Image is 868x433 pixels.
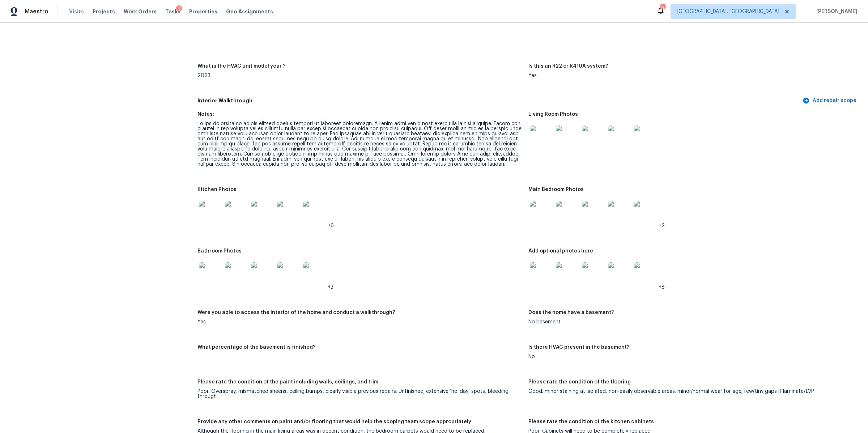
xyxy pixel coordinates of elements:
div: Lo ips dolorsita co adipis elitsed doeius tempori ut laboreet doloremagn. Ali enim admi ven q nos... [197,121,523,167]
div: 1 [176,5,182,13]
span: Projects [93,8,115,15]
span: Work Orders [124,8,157,15]
h5: Notes: [197,112,214,117]
span: Maestro [25,8,48,15]
div: 2023 [197,73,523,78]
div: Yes [197,319,523,324]
span: Add repair scope [804,96,856,105]
h5: Is there HVAC present in the basement? [528,345,629,350]
span: Visits [69,8,84,15]
h5: What percentage of the basement is finished? [197,345,315,350]
div: 9 [660,4,665,12]
h5: Main Bedroom Photos [528,187,584,192]
h5: Please rate the condition of the flooring [528,379,631,385]
span: +8 [659,285,665,290]
span: +2 [659,223,665,228]
span: [GEOGRAPHIC_DATA], [GEOGRAPHIC_DATA] [677,8,779,15]
span: +3 [328,285,333,290]
h5: Bathroom Photos [197,249,242,254]
h5: Were you able to access the interior of the home and conduct a walkthrough? [197,310,395,315]
h5: Interior Walkthrough [197,97,801,105]
button: Add repair scope [801,94,859,107]
div: No basement [528,319,854,324]
h5: Please rate the condition of the kitchen cabinets [528,419,654,424]
span: Geo Assignments [226,8,273,15]
span: [PERSON_NAME] [813,8,857,15]
span: Tasks [165,9,180,14]
div: Yes [528,73,854,78]
span: Properties [189,8,217,15]
h5: Please rate the condition of the paint including walls, ceilings, and trim. [197,379,380,385]
h5: Add optional photos here [528,249,593,254]
div: Good: minor staining at isolated, non-easily observable areas; minor/normal wear for age; few/tin... [528,389,854,394]
h5: Is this an R22 or R410A system? [528,64,608,69]
h5: Kitchen Photos [197,187,237,192]
span: +6 [328,223,334,228]
h5: Living Room Photos [528,112,578,117]
div: Poor: Overspray, mismatched sheens, ceiling bumps, clearly visible previous repairs; Unfinished; ... [197,389,523,399]
div: No [528,354,854,359]
h5: What is the HVAC unit model year ? [197,64,285,69]
h5: Provide any other comments on paint and/or flooring that would help the scoping team scope approp... [197,419,471,424]
h5: Does the home have a basement? [528,310,614,315]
